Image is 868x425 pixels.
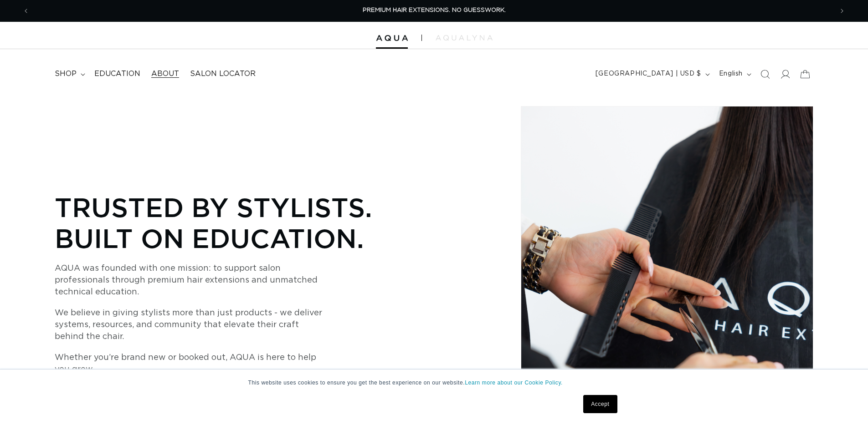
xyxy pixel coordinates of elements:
[185,64,261,84] a: Salon Locator
[49,64,89,84] summary: shop
[465,379,563,386] a: Learn more about our Cookie Policy.
[55,307,328,343] p: We believe in giving stylists more than just products - we deliver systems, resources, and commun...
[436,35,493,40] img: aqualyna.com
[55,352,328,375] p: Whether you’re brand new or booked out, AQUA is here to help you grow.
[248,379,620,387] p: This website uses cookies to ensure you get the best experience on our website.
[16,2,36,20] button: Previous announcement
[590,66,714,83] button: [GEOGRAPHIC_DATA] | USD $
[151,69,179,79] span: About
[55,192,401,253] p: Trusted by Stylists. Built on Education.
[55,263,328,298] p: AQUA was founded with one mission: to support salon professionals through premium hair extensions...
[832,2,852,20] button: Next announcement
[94,69,140,79] span: Education
[190,69,256,79] span: Salon Locator
[363,7,506,13] span: PREMIUM HAIR EXTENSIONS. NO GUESSWORK.
[89,64,146,84] a: Education
[719,69,743,79] span: English
[146,64,185,84] a: About
[755,64,775,84] summary: Search
[596,69,701,79] span: [GEOGRAPHIC_DATA] | USD $
[55,69,77,79] span: shop
[376,35,408,41] img: Aqua Hair Extensions
[583,395,617,413] a: Accept
[714,66,755,83] button: English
